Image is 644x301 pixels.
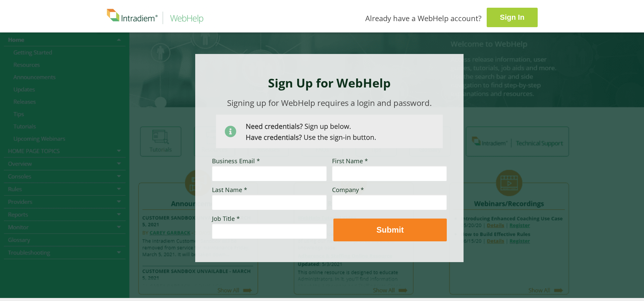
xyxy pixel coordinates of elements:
[216,115,443,148] img: Need Credentials? Sign up below. Have Credentials? Use the sign-in button.
[500,13,524,21] strong: Sign In
[212,215,240,223] span: Job Title *
[487,8,538,27] a: Sign In
[376,225,404,234] strong: Submit
[365,13,482,23] span: Already have a WebHelp account?
[212,157,260,165] span: Business Email *
[227,97,432,108] span: Signing up for WebHelp requires a login and password.
[212,186,247,194] span: Last Name *
[332,186,364,194] span: Company *
[332,157,368,165] span: First Name *
[333,219,447,241] button: Submit
[268,75,391,91] strong: Sign Up for WebHelp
